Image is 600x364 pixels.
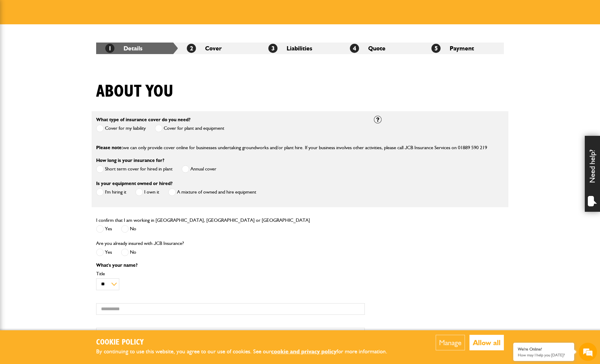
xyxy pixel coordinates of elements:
label: Cover for my liability [96,125,146,132]
li: Details [96,43,178,54]
li: Cover [178,43,259,54]
li: Liabilities [259,43,341,54]
label: Yes [96,249,112,256]
label: Cover for plant and equipment [155,125,224,132]
label: I own it [135,188,159,196]
label: Yes [96,225,112,233]
label: No [121,225,136,233]
li: Payment [422,43,504,54]
div: We're Online! [518,347,570,352]
label: Is your equipment owned or hired? [96,181,173,186]
button: Allow all [469,335,504,350]
label: What type of insurance cover do you need? [96,117,190,122]
span: 1 [105,44,114,53]
button: Manage [436,335,465,350]
label: No [121,249,136,256]
label: I confirm that I am working in [GEOGRAPHIC_DATA], [GEOGRAPHIC_DATA] or [GEOGRAPHIC_DATA] [96,218,310,223]
span: 3 [268,44,277,53]
span: Please note: [96,145,123,150]
p: What's your name? [96,263,365,268]
span: 4 [350,44,359,53]
a: cookie and privacy policy [271,348,337,355]
label: Title [96,271,365,276]
div: Need help? [585,136,600,212]
label: Short term cover for hired in plant [96,165,173,173]
label: A mixture of owned and hire equipment [168,188,256,196]
p: we can only provide cover online for businesses undertaking groundworks and/or plant hire. If you... [96,144,504,152]
p: How may I help you today? [518,353,570,357]
li: Quote [341,43,422,54]
h2: Cookie Policy [96,338,397,347]
p: By continuing to use this website, you agree to our use of cookies. See our for more information. [96,347,397,356]
label: How long is your insurance for? [96,158,164,163]
label: Are you already insured with JCB Insurance? [96,241,184,246]
h1: About you [96,81,173,102]
span: 2 [187,44,196,53]
label: I'm hiring it [96,188,126,196]
label: Annual cover [182,165,216,173]
span: 5 [431,44,441,53]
